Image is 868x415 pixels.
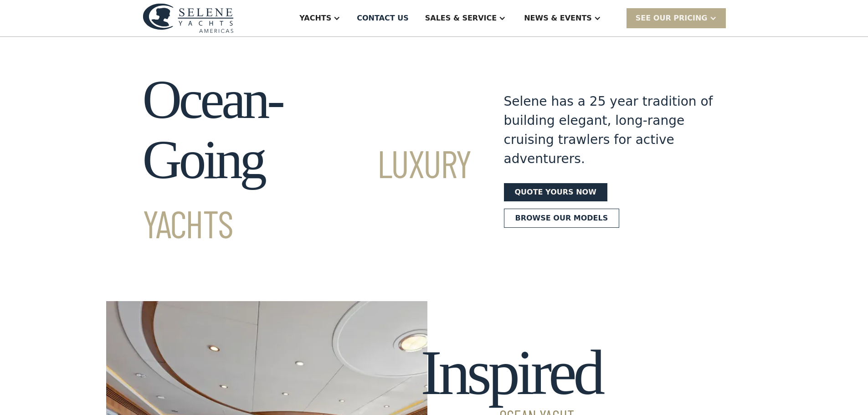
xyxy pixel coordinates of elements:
[357,13,409,24] div: Contact US
[299,13,331,24] div: Yachts
[636,13,708,24] div: SEE Our Pricing
[143,70,471,250] h1: Ocean-Going
[504,183,607,201] a: Quote yours now
[504,92,714,169] div: Selene has a 25 year tradition of building elegant, long-range cruising trawlers for active adven...
[425,13,497,24] div: Sales & Service
[143,140,471,246] span: Luxury Yachts
[627,8,726,28] div: SEE Our Pricing
[143,3,234,33] img: logo
[504,209,620,228] a: Browse our models
[524,13,592,24] div: News & EVENTS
